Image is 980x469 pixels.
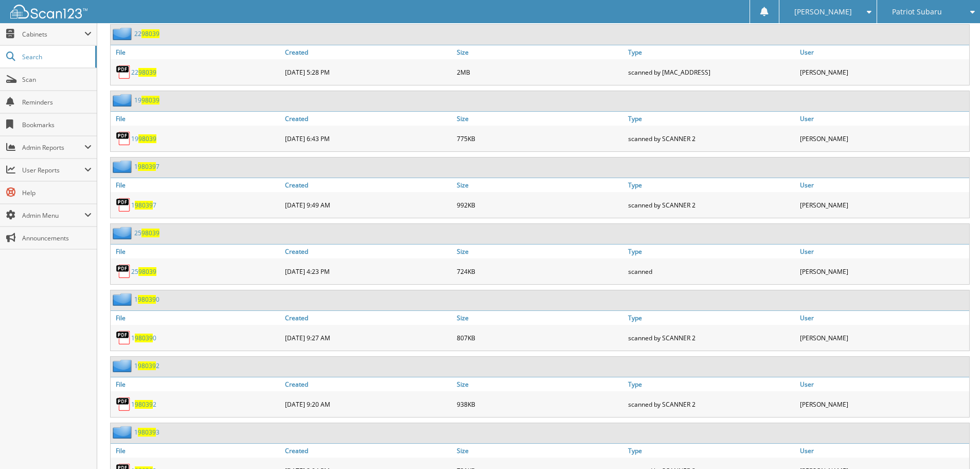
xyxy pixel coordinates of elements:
[454,245,626,258] a: Size
[131,134,156,143] a: 1998039
[138,267,156,276] span: 98039
[113,293,134,306] img: folder2.png
[138,68,156,77] span: 98039
[794,9,852,15] span: [PERSON_NAME]
[111,45,282,59] a: File
[626,261,797,282] div: scanned
[134,96,159,105] a: 1998039
[10,5,87,19] img: scan123-logo-white.svg
[282,444,454,458] a: Created
[22,30,84,39] span: Cabinets
[134,229,159,237] a: 2598039
[626,128,797,149] div: scanned by SCANNER 2
[797,261,969,282] div: [PERSON_NAME]
[111,377,282,391] a: File
[797,245,969,258] a: User
[22,75,92,84] span: Scan
[797,311,969,325] a: User
[113,27,134,40] img: folder2.png
[797,377,969,391] a: User
[22,120,92,129] span: Bookmarks
[116,131,131,146] img: PDF.png
[797,178,969,192] a: User
[626,245,797,258] a: Type
[134,295,159,304] a: 1980390
[113,94,134,107] img: folder2.png
[282,62,454,82] div: [DATE] 5:28 PM
[929,420,980,469] iframe: Chat Widget
[111,311,282,325] a: File
[454,45,626,59] a: Size
[454,327,626,348] div: 807KB
[626,377,797,391] a: Type
[282,195,454,215] div: [DATE] 9:49 AM
[113,359,134,372] img: folder2.png
[131,400,156,409] a: 1980392
[131,334,156,342] a: 1980390
[22,143,84,152] span: Admin Reports
[626,45,797,59] a: Type
[22,234,92,242] span: Announcements
[141,29,159,38] span: 98039
[282,112,454,126] a: Created
[111,178,282,192] a: File
[454,195,626,215] div: 992KB
[22,188,92,197] span: Help
[454,261,626,282] div: 724KB
[116,396,131,412] img: PDF.png
[111,112,282,126] a: File
[282,394,454,414] div: [DATE] 9:20 AM
[626,62,797,82] div: scanned by [MAC_ADDRESS]
[454,128,626,149] div: 775KB
[626,178,797,192] a: Type
[282,45,454,59] a: Created
[131,201,156,210] a: 1980397
[138,428,156,437] span: 98039
[454,112,626,126] a: Size
[626,112,797,126] a: Type
[454,178,626,192] a: Size
[454,311,626,325] a: Size
[111,245,282,258] a: File
[22,166,84,175] span: User Reports
[282,327,454,348] div: [DATE] 9:27 AM
[797,444,969,458] a: User
[135,400,153,409] span: 98039
[116,264,131,279] img: PDF.png
[626,394,797,414] div: scanned by SCANNER 2
[282,311,454,325] a: Created
[797,327,969,348] div: [PERSON_NAME]
[113,160,134,173] img: folder2.png
[131,267,156,276] a: 2598039
[138,134,156,143] span: 98039
[797,62,969,82] div: [PERSON_NAME]
[892,9,942,15] span: Patriot Subaru
[113,227,134,239] img: folder2.png
[454,444,626,458] a: Size
[626,311,797,325] a: Type
[282,178,454,192] a: Created
[116,64,131,80] img: PDF.png
[111,444,282,458] a: File
[141,229,159,237] span: 98039
[135,334,153,342] span: 98039
[282,245,454,258] a: Created
[797,394,969,414] div: [PERSON_NAME]
[22,53,90,61] span: Search
[797,45,969,59] a: User
[134,162,159,171] a: 1980397
[626,195,797,215] div: scanned by SCANNER 2
[141,96,159,105] span: 98039
[22,211,84,220] span: Admin Menu
[134,29,159,38] a: 2298039
[797,128,969,149] div: [PERSON_NAME]
[134,428,159,437] a: 1980393
[116,330,131,345] img: PDF.png
[454,377,626,391] a: Size
[113,426,134,439] img: folder2.png
[282,128,454,149] div: [DATE] 6:43 PM
[282,261,454,282] div: [DATE] 4:23 PM
[116,197,131,213] img: PDF.png
[138,295,156,304] span: 98039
